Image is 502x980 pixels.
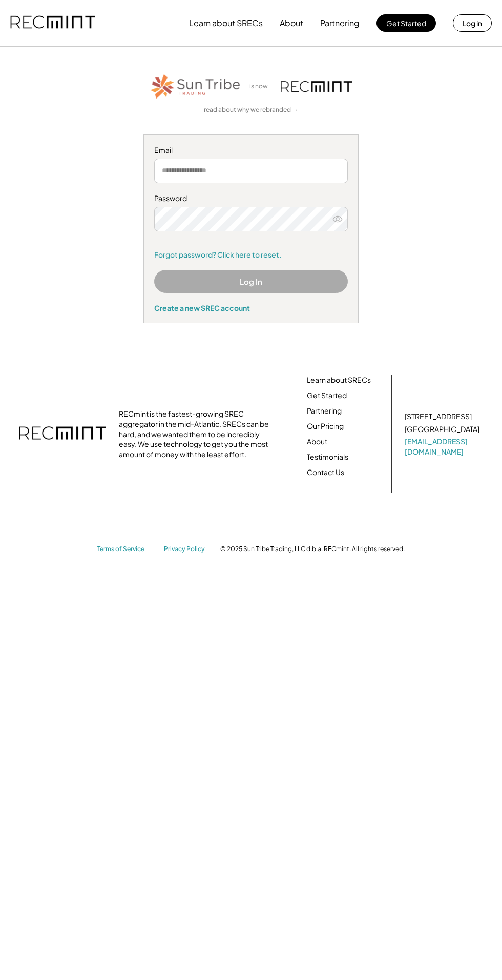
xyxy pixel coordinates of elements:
button: Learn about SRECs [189,13,263,33]
img: recmint-logotype%403x.png [19,416,106,452]
a: Forgot password? Click here to reset. [154,250,348,260]
button: Log in [453,14,492,32]
a: Testimonials [307,452,348,462]
button: Log In [154,270,348,293]
img: STT_Horizontal_Logo%2B-%2BColor.png [150,72,242,101]
a: read about why we rebranded → [204,106,298,114]
a: [EMAIL_ADDRESS][DOMAIN_NAME] [405,437,482,457]
div: Email [154,145,348,155]
div: RECmint is the fastest-growing SREC aggregator in the mid-Atlantic. SRECs can be hard, and we wan... [119,409,273,459]
div: © 2025 Sun Tribe Trading, LLC d.b.a. RECmint. All rights reserved. [220,545,405,553]
a: Learn about SRECs [307,375,371,385]
a: Contact Us [307,467,344,478]
a: Get Started [307,390,347,401]
button: Partnering [320,13,360,33]
div: Password [154,193,348,204]
button: Get Started [376,14,436,32]
div: [STREET_ADDRESS] [405,411,472,422]
div: is now [247,82,276,91]
a: Terms of Service [97,545,154,554]
img: recmint-logotype%403x.png [10,6,95,41]
a: Our Pricing [307,421,344,432]
div: Create a new SREC account [154,303,348,312]
a: Partnering [307,406,342,416]
img: recmint-logotype%403x.png [281,81,352,92]
div: [GEOGRAPHIC_DATA] [405,424,479,435]
button: About [280,13,303,33]
a: Privacy Policy [164,545,210,554]
a: About [307,437,327,447]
